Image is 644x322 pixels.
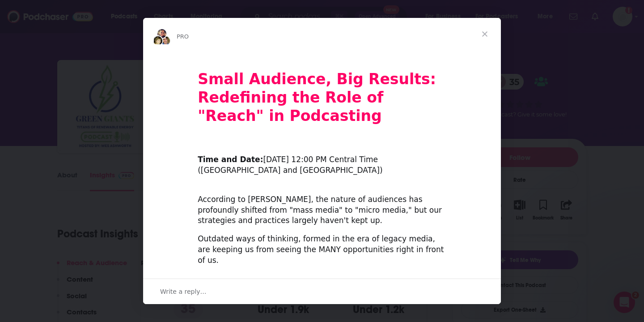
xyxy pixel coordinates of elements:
b: Time and Date: [198,155,263,164]
div: Outdated ways of thinking, formed in the era of legacy media, are keeping us from seeing the MANY... [198,234,446,266]
img: Sydney avatar [157,28,167,39]
img: Dave avatar [160,35,171,46]
b: Small Audience, Big Results: Redefining the Role of "Reach" in Podcasting [198,70,436,125]
span: Close [469,18,501,50]
span: PRO [177,33,189,40]
img: Barbara avatar [153,35,163,46]
span: Write a reply… [160,286,207,297]
div: Open conversation and reply [143,279,501,304]
div: ​ [DATE] 12:00 PM Central Time ([GEOGRAPHIC_DATA] and [GEOGRAPHIC_DATA]) [198,144,446,176]
div: According to [PERSON_NAME], the nature of audiences has profoundly shifted from "mass media" to "... [198,184,446,226]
